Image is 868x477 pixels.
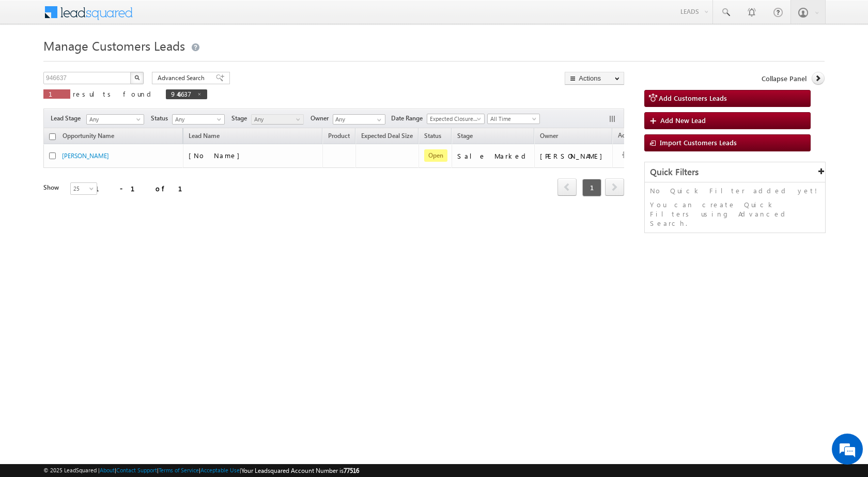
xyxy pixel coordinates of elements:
[151,114,172,123] span: Status
[95,182,195,194] div: 1 - 1 of 1
[172,114,225,125] a: Any
[231,114,251,123] span: Stage
[159,467,199,473] a: Terms of Service
[557,179,577,196] a: prev
[557,178,577,196] span: prev
[171,89,192,98] span: 946637
[51,114,85,123] span: Lead Stage
[427,114,485,124] a: Expected Closure Date
[43,37,185,54] span: Manage Customers Leads
[457,151,530,161] div: Sale Marked
[762,74,807,83] span: Collapse Panel
[424,149,447,162] span: Open
[333,114,385,125] input: Type to Search
[419,130,446,144] a: Status
[241,467,359,474] span: Your Leadsquared Account Number is
[252,115,301,124] span: Any
[391,114,427,123] span: Date Range
[328,132,350,140] span: Product
[488,114,537,124] span: All Time
[86,114,144,125] a: Any
[71,184,98,193] span: 25
[371,115,384,125] a: Show All Items
[49,133,56,140] input: Check all records
[116,467,157,473] a: Contact Support
[251,114,304,125] a: Any
[540,132,558,140] span: Owner
[43,466,359,475] span: © 2025 LeadSquared | | | | |
[100,467,115,473] a: About
[659,94,727,102] span: Add Customers Leads
[43,183,62,192] div: Show
[457,132,473,140] span: Stage
[613,130,644,143] span: Actions
[158,73,208,83] span: Advanced Search
[356,130,418,144] a: Expected Deal Size
[311,114,333,123] span: Owner
[361,132,413,140] span: Expected Deal Size
[62,152,109,160] a: [PERSON_NAME]
[645,162,825,182] div: Quick Filters
[183,130,225,144] span: Lead Name
[200,467,240,473] a: Acceptable Use
[134,75,139,80] img: Search
[605,178,624,196] span: next
[427,114,481,124] span: Expected Closure Date
[173,115,222,124] span: Any
[189,151,245,160] span: [No Name]
[605,179,624,196] a: next
[63,132,114,140] span: Opportunity Name
[487,114,540,124] a: All Time
[73,89,155,98] span: results found
[582,179,601,196] span: 1
[57,130,119,144] a: Opportunity Name
[650,200,820,228] p: You can create Quick Filters using Advanced Search.
[565,72,624,85] button: Actions
[650,186,820,195] p: No Quick Filter added yet!
[660,116,706,125] span: Add New Lead
[49,89,65,98] span: 1
[70,182,97,195] a: 25
[344,467,359,474] span: 77516
[452,130,478,144] a: Stage
[87,115,141,124] span: Any
[540,151,608,161] div: [PERSON_NAME]
[660,138,737,147] span: Import Customers Leads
